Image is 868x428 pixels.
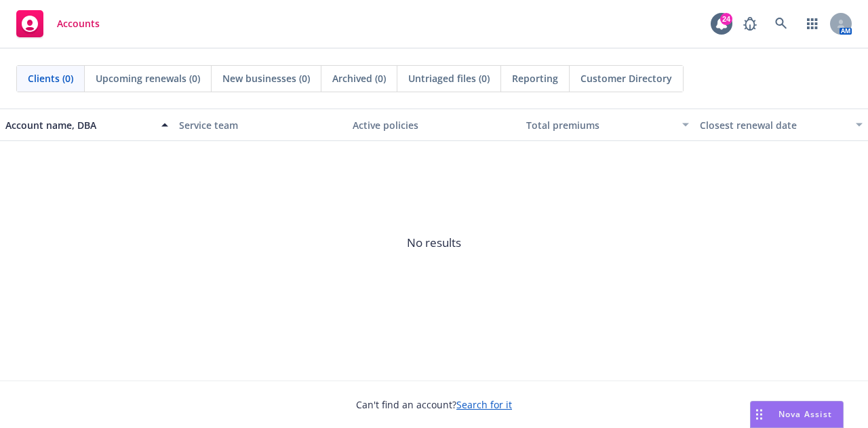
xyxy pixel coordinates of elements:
a: Report a Bug [736,10,764,37]
div: Service team [179,118,342,132]
a: Search [768,10,795,37]
span: Reporting [512,71,558,85]
span: Accounts [57,18,100,29]
span: Upcoming renewals (0) [96,71,200,85]
span: Clients (0) [28,71,73,85]
span: Can't find an account? [356,397,512,412]
button: Active policies [347,109,521,141]
span: Customer Directory [580,71,672,85]
span: New businesses (0) [222,71,310,85]
button: Service team [174,109,347,141]
button: Nova Assist [750,401,844,428]
div: Account name, DBA [5,118,153,132]
button: Closest renewal date [694,109,868,141]
a: Accounts [11,5,105,43]
button: Total premiums [521,109,694,141]
div: Drag to move [751,402,768,427]
span: Untriaged files (0) [408,71,490,85]
div: Active policies [353,118,515,132]
span: Archived (0) [332,71,386,85]
div: Total premiums [526,118,674,132]
div: Closest renewal date [700,118,848,132]
a: Search for it [456,398,512,411]
div: 24 [720,13,732,25]
a: Switch app [799,10,826,37]
span: Nova Assist [778,408,832,420]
